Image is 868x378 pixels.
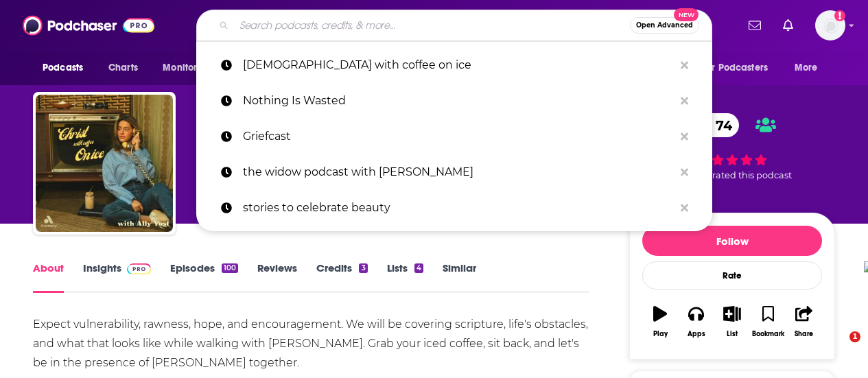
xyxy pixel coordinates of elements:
[642,297,678,346] button: Play
[727,330,738,338] div: List
[815,10,845,40] span: Logged in as amandawoods
[795,58,818,78] span: More
[23,12,154,38] img: Podchaser - Follow, Share and Rate Podcasts
[777,14,799,37] a: Show notifications dropdown
[629,104,835,190] div: 74 1 personrated this podcast
[243,190,674,226] p: stories to celebrate beauty
[678,297,714,346] button: Apps
[243,47,674,83] p: christ with coffee on ice
[36,95,173,232] img: Christ With Coffee On Ice
[33,55,101,81] button: open menu
[196,83,712,119] a: Nothing Is Wasted
[99,55,146,81] a: Charts
[257,261,297,293] a: Reviews
[642,261,822,290] div: Rate
[636,22,693,29] span: Open Advanced
[786,297,822,346] button: Share
[702,58,768,78] span: For Podcasters
[196,119,712,154] a: Griefcast
[127,263,151,274] img: Podchaser Pro
[712,170,792,180] span: rated this podcast
[688,330,705,338] div: Apps
[693,55,788,81] button: open menu
[815,10,845,40] img: User Profile
[108,58,138,78] span: Charts
[243,83,674,119] p: Nothing Is Wasted
[785,55,835,81] button: open menu
[653,330,668,338] div: Play
[834,10,845,21] svg: Add a profile image
[163,58,211,78] span: Monitoring
[702,113,739,137] span: 74
[153,55,229,81] button: open menu
[83,261,151,293] a: InsightsPodchaser Pro
[170,261,238,293] a: Episodes100
[414,263,423,273] div: 4
[642,226,822,256] button: Follow
[387,261,423,293] a: Lists4
[743,14,766,37] a: Show notifications dropdown
[33,315,589,373] div: Expect vulnerability, rawness, hope, and encouragement. We will be covering scripture, life's obs...
[243,119,674,154] p: Griefcast
[33,261,64,293] a: About
[849,331,860,342] span: 1
[243,154,674,190] p: the widow podcast with karen sutton
[630,17,699,34] button: Open AdvancedNew
[688,113,739,137] a: 74
[674,8,699,21] span: New
[750,297,786,346] button: Bookmark
[815,10,845,40] button: Show profile menu
[795,330,813,338] div: Share
[196,154,712,190] a: the widow podcast with [PERSON_NAME]
[752,330,784,338] div: Bookmark
[359,263,367,273] div: 3
[196,190,712,226] a: stories to celebrate beauty
[196,10,712,41] div: Search podcasts, credits, & more...
[196,47,712,83] a: [DEMOGRAPHIC_DATA] with coffee on ice
[222,263,238,273] div: 100
[714,297,750,346] button: List
[43,58,83,78] span: Podcasts
[316,261,367,293] a: Credits3
[821,331,854,364] iframe: Intercom live chat
[443,261,476,293] a: Similar
[234,14,630,36] input: Search podcasts, credits, & more...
